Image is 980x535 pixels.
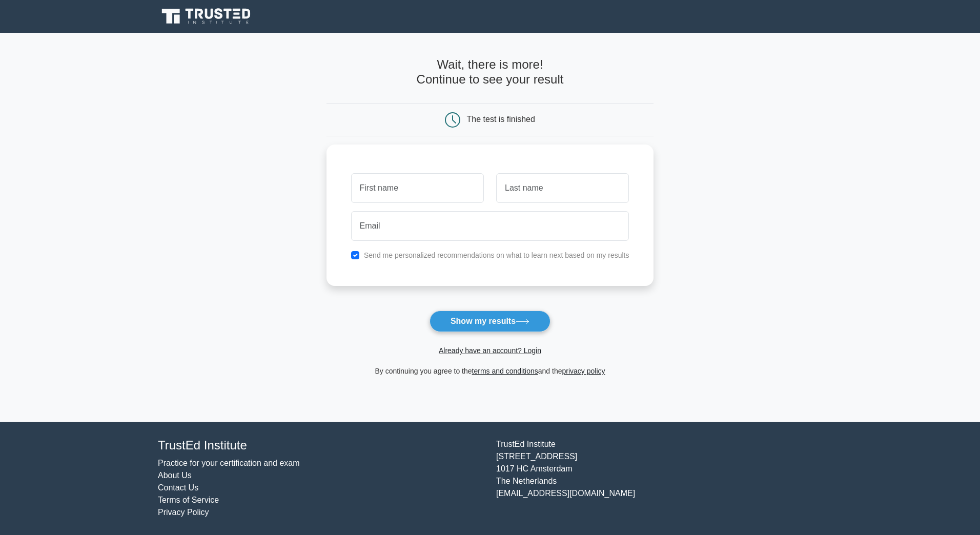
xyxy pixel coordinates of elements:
a: About Us [158,471,192,480]
a: Already have an account? Login [439,346,541,355]
a: Terms of Service [158,496,219,504]
button: Show my results [430,311,550,332]
a: terms and conditions [472,367,538,375]
h4: TrustEd Institute [158,438,484,453]
div: TrustEd Institute [STREET_ADDRESS] 1017 HC Amsterdam The Netherlands [EMAIL_ADDRESS][DOMAIN_NAME] [490,438,828,519]
a: Privacy Policy [158,508,209,517]
input: Last name [496,173,629,203]
input: Email [351,211,629,241]
div: By continuing you agree to the and the [320,365,660,377]
a: Practice for your certification and exam [158,459,300,467]
input: First name [351,173,484,203]
h4: Wait, there is more! Continue to see your result [326,57,654,87]
label: Send me personalized recommendations on what to learn next based on my results [364,251,629,259]
div: The test is finished [467,115,535,124]
a: Contact Us [158,483,198,492]
a: privacy policy [562,367,605,375]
